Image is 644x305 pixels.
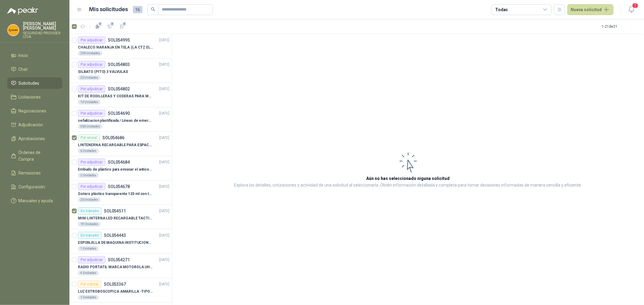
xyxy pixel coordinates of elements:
a: Chat [7,64,62,75]
a: En tránsitoSOL054511[DATE] MINI LINTERNA LED RECARGABLE TACTICA19 Unidades [69,205,172,229]
div: 2 Unidades [78,173,99,178]
img: Company Logo [8,24,19,36]
div: Por adjudicar [78,61,105,68]
button: 2 [93,22,102,31]
p: Embudo de plástico para envasar el anticorrosivo / lubricante [78,167,153,172]
span: Adjudicación [19,121,43,128]
div: Por enviar [78,134,100,141]
div: 1 - 21 de 21 [602,22,637,31]
p: SOL054995 [108,38,130,42]
h3: Aún no has seleccionado niguna solicitud [367,175,450,182]
p: SOL054803 [108,62,130,67]
p: SILBATO (PITO) 3 VALVULAS [78,69,128,75]
a: Por adjudicarSOL054271[DATE] RADIO PORTATIL MARCA MOTOROLA UHF SIN PANTALLA CON GPS, INCLUYE: ANT... [69,254,172,278]
p: SOL054443 [104,233,126,237]
p: Explora los detalles, cotizaciones y actividad de una solicitud al seleccionarla. Obtén informaci... [234,182,582,189]
div: Por adjudicar [78,85,105,93]
p: [DATE] [159,37,169,43]
a: Manuales y ayuda [7,195,62,206]
a: Por cotizarSOL053367[DATE] LUZ ESTROBOSCOPICA AMARILLA -TIPO BALIZA1 Unidades [69,278,172,303]
p: SOL054684 [108,160,130,164]
span: Aprobaciones [19,135,45,142]
a: Por adjudicarSOL054995[DATE] CHALECO NARANJA EN TELA (LA CTZ ELEGIDA DEBE ENVIAR MUESTRA)200 Unid... [69,34,172,58]
p: SEGURIDAD PROVISER LTDA [23,31,62,39]
p: SOL054271 [108,258,130,262]
div: Por adjudicar [78,36,105,44]
span: 2 [98,21,102,26]
div: 20 Unidades [78,75,101,80]
p: [DATE] [159,111,169,116]
span: Remisiones [19,170,41,176]
div: Por cotizar [78,281,101,288]
div: 200 Unidades [78,51,102,56]
button: 7 [626,4,637,15]
button: Nueva solicitud [567,4,614,15]
a: En tránsitoSOL054443[DATE] ESPONJILLA DE MAQUINA INSTITUCIONAL-NEGRA X 12 UNIDADES1 Unidades [69,229,172,254]
p: Gotero plástico transparente 120 ml con tapa de seguridad [78,191,153,197]
a: Remisiones [7,167,62,179]
p: [DATE] [159,233,169,238]
p: [DATE] [159,184,169,190]
p: SOL054690 [108,111,130,115]
p: RADIO PORTATIL MARCA MOTOROLA UHF SIN PANTALLA CON GPS, INCLUYE: ANTENA, BATERIA, CLIP Y CARGADOR [78,264,153,270]
p: KIT DE RODILLERAS Y CODERAS PARA MOTORIZADO [78,93,153,99]
button: 2 [105,22,114,31]
p: [DATE] [159,159,169,165]
a: Por enviarSOL054686[DATE] LINTENERNA RECARGABLE PARA ESPACIOS ABIERTOS 100-120MTS6 Unidades [69,132,172,156]
p: ESPONJILLA DE MAQUINA INSTITUCIONAL-NEGRA X 12 UNIDADES [78,240,153,246]
a: Por adjudicarSOL054802[DATE] KIT DE RODILLERAS Y CODERAS PARA MOTORIZADO10 Unidades [69,83,172,107]
a: Negociaciones [7,105,62,117]
a: Por adjudicarSOL054803[DATE] SILBATO (PITO) 3 VALVULAS20 Unidades [69,58,172,83]
p: SOL054678 [108,184,130,189]
div: En tránsito [78,207,101,215]
div: En tránsito [78,232,101,239]
div: 10 Unidades [78,100,101,105]
span: Configuración [19,184,45,190]
span: 16 [133,6,143,13]
a: Por adjudicarSOL054678[DATE] Gotero plástico transparente 120 ml con tapa de seguridad20 Unidades [69,181,172,205]
a: Configuración [7,181,62,193]
div: 4 Unidades [78,271,99,275]
span: 7 [632,3,639,8]
p: SOL054802 [108,87,130,91]
div: 500 Unidades [78,124,102,129]
a: Solicitudes [7,77,62,89]
a: Por adjudicarSOL054684[DATE] Embudo de plástico para envasar el anticorrosivo / lubricante2 Unidades [69,156,172,181]
a: Licitaciones [7,91,62,103]
div: Todas [495,6,508,13]
div: 19 Unidades [78,222,101,227]
button: 2 [117,22,127,31]
div: Por adjudicar [78,183,105,190]
a: Aprobaciones [7,133,62,144]
span: Negociaciones [19,108,46,114]
p: MINI LINTERNA LED RECARGABLE TACTICA [78,215,153,221]
a: Adjudicación [7,119,62,130]
p: [DATE] [159,208,169,214]
p: señalizacion plastificada / Líneas de emergencia [78,118,153,124]
p: SOL053367 [104,282,126,286]
a: Por adjudicarSOL054690[DATE] señalizacion plastificada / Líneas de emergencia500 Unidades [69,107,172,132]
p: CHALECO NARANJA EN TELA (LA CTZ ELEGIDA DEBE ENVIAR MUESTRA) [78,45,153,50]
img: Logo peakr [7,7,38,14]
div: 20 Unidades [78,197,101,202]
a: Órdenes de Compra [7,147,62,165]
p: [DATE] [159,135,169,141]
p: LUZ ESTROBOSCOPICA AMARILLA -TIPO BALIZA [78,289,153,294]
p: LINTENERNA RECARGABLE PARA ESPACIOS ABIERTOS 100-120MTS [78,142,153,148]
span: Inicio [19,52,28,59]
p: SOL054686 [102,136,124,140]
div: Por adjudicar [78,110,105,117]
div: 1 Unidades [78,295,99,300]
p: [DATE] [159,86,169,92]
span: Licitaciones [19,94,41,100]
a: Inicio [7,50,62,61]
div: 6 Unidades [78,149,99,153]
p: [DATE] [159,62,169,68]
span: Órdenes de Compra [19,149,56,162]
span: Solicitudes [19,80,40,86]
div: 1 Unidades [78,246,99,251]
span: search [151,7,155,11]
span: 2 [110,21,114,26]
span: 2 [122,21,127,26]
p: SOL054511 [104,209,126,213]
